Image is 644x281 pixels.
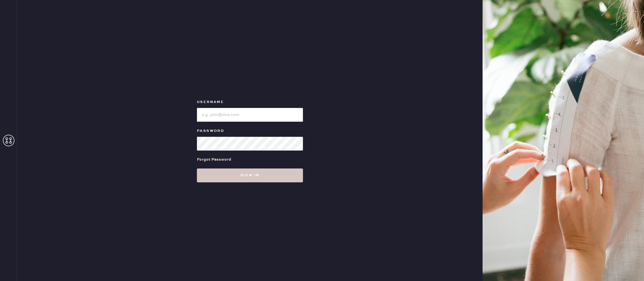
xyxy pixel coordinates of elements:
label: Username [197,99,303,106]
button: Sign in [197,168,303,182]
a: Forgot Password [197,151,231,168]
input: e.g. john@doe.com [197,108,303,122]
div: Forgot Password [197,156,231,163]
label: Password [197,128,303,134]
